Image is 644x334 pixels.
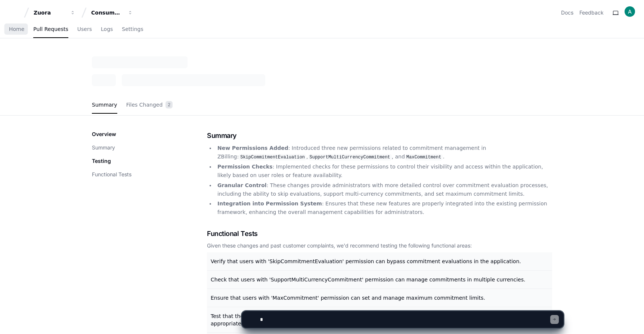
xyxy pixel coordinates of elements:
[215,163,552,180] li: : Implemented checks for these permissions to control their visibility and access within the appl...
[207,242,552,249] div: Given these changes and past customer complaints, we'd recommend testing the following functional...
[620,309,640,330] iframe: Open customer support
[126,103,163,107] span: Files Changed
[101,21,113,38] a: Logs
[77,27,92,31] span: Users
[92,171,131,178] button: Functional Tests
[405,154,443,161] code: MaxCommitment
[207,130,552,141] h1: Summary
[211,258,521,264] span: Verify that users with 'SkipCommitmentEvaluation' permission can bypass commitment evaluations in...
[92,130,116,138] p: Overview
[239,154,306,161] code: SkipCommitmentEvaluation
[211,277,525,283] span: Check that users with 'SupportMultiCurrencyCommitment' permission can manage commitments in multi...
[308,154,392,161] code: SupportMultiCurrencyCommitment
[217,182,267,188] strong: Granular Control
[579,9,604,16] button: Feedback
[88,6,136,19] button: Consumption
[33,21,68,38] a: Pull Requests
[92,144,115,151] button: Summary
[211,313,536,327] span: Test that the new permissions are correctly integrated into the existing permission system and ar...
[122,27,143,31] span: Settings
[561,9,573,16] a: Docs
[215,199,552,217] li: : Ensures that these new features are properly integrated into the existing permission framework,...
[217,201,322,207] strong: Integration into Permission System
[9,27,24,31] span: Home
[92,103,117,107] span: Summary
[207,229,258,239] span: Functional Tests
[165,101,173,108] span: 2
[92,157,111,165] p: Testing
[211,295,485,301] span: Ensure that users with 'MaxCommitment' permission can set and manage maximum commitment limits.
[9,21,24,38] a: Home
[31,6,78,19] button: Zuora
[33,27,68,31] span: Pull Requests
[215,144,552,161] li: : Introduced three new permissions related to commitment management in ZBilling: , , and .
[625,6,635,17] img: ACg8ocIoOHCAdizJuPHrJ669gTuD7HrCyAS_Vc56sXkzop7rEv34sw=s96-c
[217,164,273,170] strong: Permission Checks
[215,181,552,198] li: : These changes provide administrators with more detailed control over commitment evaluation proc...
[217,145,288,151] strong: New Permissions Added
[91,9,123,16] div: Consumption
[122,21,143,38] a: Settings
[101,27,113,31] span: Logs
[34,9,66,16] div: Zuora
[77,21,92,38] a: Users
